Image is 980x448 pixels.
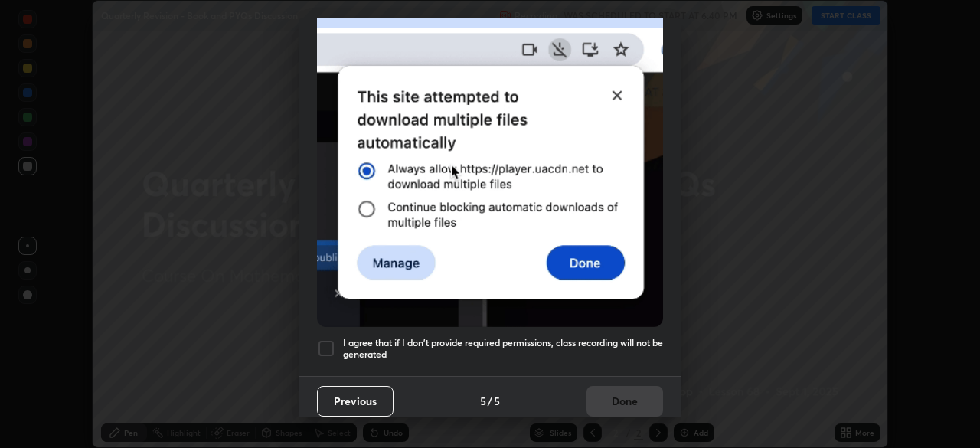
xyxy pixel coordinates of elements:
[480,393,486,409] h4: 5
[343,337,663,361] h5: I agree that if I don't provide required permissions, class recording will not be generated
[494,393,500,409] h4: 5
[488,393,492,409] h4: /
[317,386,394,417] button: Previous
